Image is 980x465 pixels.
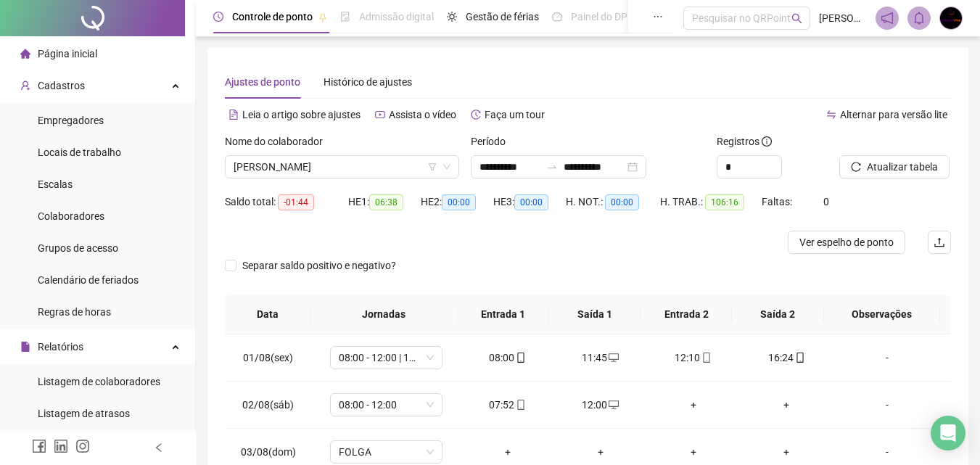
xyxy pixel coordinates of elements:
[788,231,905,254] button: Ver espelho de ponto
[359,11,434,22] span: Admissão digital
[389,109,456,120] span: Assista o vídeo
[20,342,30,352] span: file
[38,48,97,59] span: Página inicial
[243,352,293,363] span: 01/08(sex)
[752,397,821,413] div: +
[225,133,332,149] label: Nome do colaborador
[844,397,930,413] div: -
[442,162,451,171] span: down
[844,444,930,460] div: -
[375,110,385,120] span: youtube
[717,133,772,149] span: Registros
[242,109,361,120] span: Leia o artigo sobre ajustes
[762,196,794,207] span: Faltas:
[38,178,73,190] span: Escalas
[552,12,562,22] span: dashboard
[225,76,300,88] span: Ajustes de ponto
[566,397,635,413] div: 12:00
[851,162,861,172] span: reload
[38,408,130,419] span: Listagem de atrasos
[653,12,663,22] span: ellipsis
[546,161,558,173] span: swap-right
[428,162,437,171] span: filter
[225,194,348,210] div: Saldo total:
[38,80,85,91] span: Cadastros
[241,446,296,458] span: 03/08(dom)
[75,439,90,453] span: instagram
[154,443,164,453] span: left
[913,12,926,25] span: bell
[471,133,515,149] label: Período
[839,155,950,178] button: Atualizar tabela
[318,13,327,22] span: pushpin
[934,236,945,248] span: upload
[54,439,68,453] span: linkedin
[605,194,639,210] span: 00:00
[881,12,894,25] span: notification
[732,295,823,334] th: Saída 2
[339,347,434,369] span: 08:00 - 12:00 | 13:00 - 17:00
[473,350,543,366] div: 08:00
[514,400,526,410] span: mobile
[940,7,962,29] img: 91220
[473,444,543,460] div: +
[836,306,928,322] span: Observações
[213,12,223,22] span: clock-circle
[566,194,660,210] div: H. NOT.:
[840,109,947,120] span: Alternar para versão lite
[659,444,728,460] div: +
[38,274,139,286] span: Calendário de feriados
[514,353,526,363] span: mobile
[659,350,728,366] div: 12:10
[278,194,314,210] span: -01:44
[473,397,543,413] div: 07:52
[931,416,965,450] div: Open Intercom Messenger
[659,397,728,413] div: +
[340,12,350,22] span: file-done
[466,11,539,22] span: Gestão de férias
[700,353,712,363] span: mobile
[824,295,940,334] th: Observações
[752,444,821,460] div: +
[826,110,836,120] span: swap
[38,242,118,254] span: Grupos de acesso
[823,196,829,207] span: 0
[752,350,821,366] div: 16:24
[607,353,619,363] span: desktop
[38,341,83,353] span: Relatórios
[566,350,635,366] div: 11:45
[458,295,549,334] th: Entrada 1
[421,194,493,210] div: HE 2:
[20,81,30,91] span: user-add
[762,136,772,147] span: info-circle
[310,295,458,334] th: Jornadas
[794,353,805,363] span: mobile
[228,110,239,120] span: file-text
[447,12,457,22] span: sun
[571,11,627,22] span: Painel do DP
[38,147,121,158] span: Locais de trabalho
[485,109,545,120] span: Faça um tour
[38,306,111,318] span: Regras de horas
[641,295,732,334] th: Entrada 2
[225,295,310,334] th: Data
[38,210,104,222] span: Colaboradores
[549,295,641,334] th: Saída 1
[471,110,481,120] span: history
[32,439,46,453] span: facebook
[493,194,566,210] div: HE 3:
[514,194,548,210] span: 00:00
[867,159,938,175] span: Atualizar tabela
[369,194,403,210] span: 06:38
[705,194,744,210] span: 106:16
[20,49,30,59] span: home
[819,10,867,26] span: [PERSON_NAME]
[348,194,421,210] div: HE 1:
[844,350,930,366] div: -
[236,258,402,273] span: Separar saldo positivo e negativo?
[339,394,434,416] span: 08:00 - 12:00
[339,441,434,463] span: FOLGA
[234,156,450,178] span: DAVYLLA COQUEIRO LEITE ROSOLEM
[38,115,104,126] span: Empregadores
[546,161,558,173] span: to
